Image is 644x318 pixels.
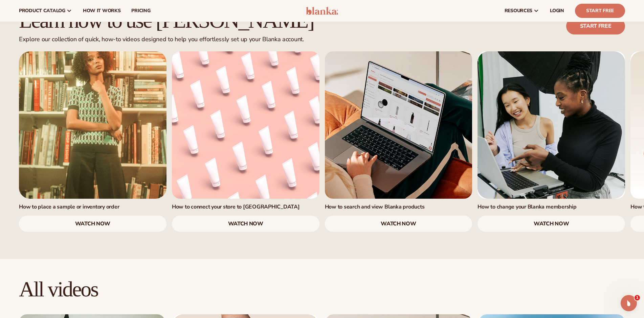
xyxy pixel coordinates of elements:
[635,295,640,300] span: 1
[19,36,314,43] div: Explore our collection of quick, how-to videos designed to help you effortlessly set up your Blan...
[478,203,625,211] h3: How to change your Blanka membership
[621,295,637,311] iframe: Intercom live chat
[550,8,564,14] span: LOGIN
[566,18,625,34] a: Start free
[131,8,150,14] span: pricing
[172,216,319,232] a: watch now
[19,51,166,232] div: 1 / 7
[172,203,319,211] h3: How to connect your store to [GEOGRAPHIC_DATA]
[172,51,319,232] div: 2 / 7
[19,278,625,300] h2: All videos
[478,51,625,232] div: 4 / 7
[19,9,314,32] h2: Learn how to use [PERSON_NAME]
[83,8,121,14] span: How It Works
[325,51,472,232] div: 3 / 7
[19,203,166,211] h3: How to place a sample or inventory order
[325,203,472,211] h3: How to search and view Blanka products
[325,216,472,232] a: watch now
[306,7,338,15] img: logo
[575,4,625,18] a: Start Free
[19,8,65,14] span: product catalog
[505,8,532,14] span: resources
[478,216,625,232] a: watch now
[19,216,166,232] a: watch now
